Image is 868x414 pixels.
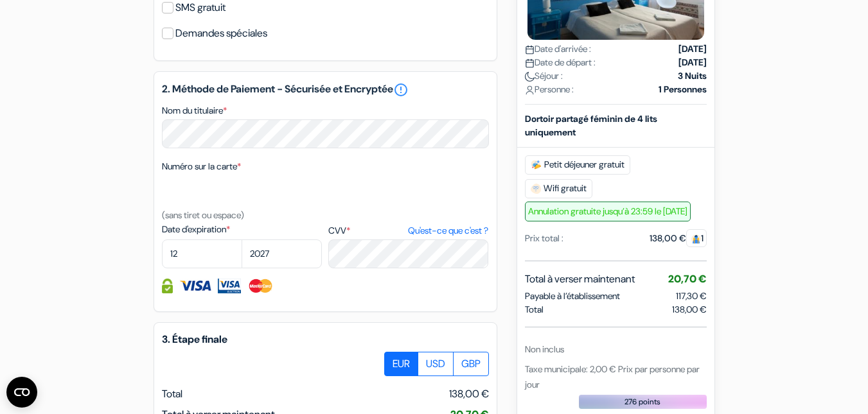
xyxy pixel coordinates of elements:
[525,56,596,69] span: Date de départ :
[676,290,707,302] span: 117,30 €
[525,72,535,82] img: moon.svg
[6,377,37,408] button: Ouvrir le widget CMP
[678,56,707,69] strong: [DATE]
[531,160,542,170] img: free_breakfast.svg
[162,279,173,293] img: Information de carte de crédit entièrement encryptée et sécurisée
[162,209,244,221] small: (sans tiret ou espace)
[393,82,409,98] a: error_outline
[384,352,418,376] label: EUR
[525,343,707,356] div: Non inclus
[672,303,707,316] span: 138,00 €
[678,42,707,56] strong: [DATE]
[418,352,454,376] label: USD
[162,82,489,98] h5: 2. Méthode de Paiement - Sécurisée et Encryptée
[175,24,267,42] label: Demandes spéciales
[162,160,241,173] label: Numéro sur la carte
[525,232,563,245] div: Prix total :
[525,83,574,96] span: Personne :
[453,352,489,376] label: GBP
[525,202,691,221] span: Annulation gratuite jusqu’à 23:59 le [DATE]
[179,279,211,293] img: Visa
[525,85,535,95] img: user_icon.svg
[525,303,544,316] span: Total
[449,386,489,402] span: 138,00 €
[247,279,274,293] img: Master Card
[162,387,182,401] span: Total
[525,363,700,390] span: Taxe municipale: 2,00 € Prix par personne par jour
[531,184,541,194] img: free_wifi.svg
[328,224,488,237] label: CVV
[408,224,488,237] a: Qu'est-ce que c'est ?
[525,69,563,83] span: Séjour :
[691,234,701,244] img: guest.svg
[162,333,489,345] h5: 3. Étape finale
[525,155,630,175] span: Petit déjeuner gratuit
[525,58,535,68] img: calendar.svg
[525,272,635,287] span: Total à verser maintenant
[385,352,489,376] div: Basic radio toggle button group
[525,289,620,303] span: Payable à l’établissement
[650,232,707,245] div: 138,00 €
[525,179,592,198] span: Wifi gratuit
[525,42,591,56] span: Date d'arrivée :
[218,279,241,293] img: Visa Electron
[525,113,657,138] b: Dortoir partagé féminin de 4 lits uniquement
[624,396,660,408] span: 276 points
[162,104,227,117] label: Nom du titulaire
[678,69,707,83] strong: 3 Nuits
[668,272,707,286] span: 20,70 €
[162,223,322,236] label: Date d'expiration
[686,229,707,247] span: 1
[659,83,707,96] strong: 1 Personnes
[525,45,535,55] img: calendar.svg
